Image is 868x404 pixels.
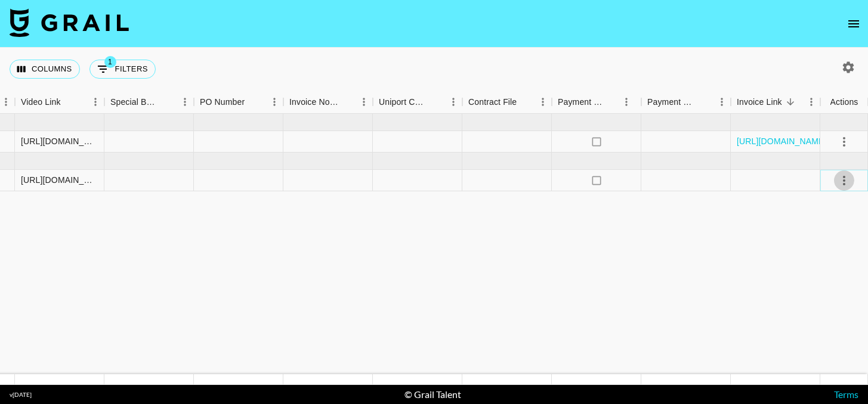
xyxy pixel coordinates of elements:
div: PO Number [200,91,245,114]
button: Sort [338,94,355,110]
button: Sort [782,94,799,110]
div: Invoice Notes [289,91,338,114]
button: select merge strategy [834,132,854,152]
div: Contract File [462,91,552,114]
div: Uniport Contact Email [373,91,462,114]
button: select merge strategy [834,170,854,191]
div: Video Link [21,91,61,114]
button: Sort [61,94,78,110]
div: Invoice Link [737,91,782,114]
button: Sort [159,94,176,110]
div: Invoice Notes [283,91,373,114]
img: Grail Talent [10,8,129,37]
button: Sort [517,94,533,110]
button: Menu [444,93,462,111]
div: Contract File [468,91,517,114]
button: Show filters [89,60,156,79]
div: https://www.tiktok.com/@deninipaninii/video/7533299347178425631 [21,135,98,147]
div: Actions [830,91,858,114]
button: Menu [802,93,820,111]
div: Uniport Contact Email [379,91,428,114]
span: 1 [104,56,116,68]
div: © Grail Talent [404,389,461,400]
a: [URL][DOMAIN_NAME] [737,135,827,147]
button: Sort [604,94,621,110]
div: Payment Sent Date [641,91,731,114]
div: Payment Sent Date [647,91,696,114]
button: Select columns [10,60,80,79]
button: Menu [355,93,373,111]
div: Payment Sent [558,91,604,114]
button: Menu [534,93,552,111]
button: Menu [176,93,194,111]
button: Menu [87,93,104,111]
a: Terms [834,389,858,400]
button: Sort [428,94,444,110]
button: Menu [617,93,635,111]
button: Sort [696,94,713,110]
button: Sort [245,94,261,110]
div: Video Link [15,91,104,114]
button: Menu [713,93,731,111]
div: https://www.tiktok.com/@livmerima/video/7537705380462234936?_r=1&_t=ZS-8yonbrJCu9A [21,174,98,186]
div: Invoice Link [731,91,820,114]
button: Menu [265,93,283,111]
button: open drawer [842,12,866,36]
div: Actions [820,91,868,114]
div: Payment Sent [552,91,641,114]
div: Special Booking Type [104,91,194,114]
div: v [DATE] [10,391,32,399]
div: PO Number [194,91,283,114]
div: Special Booking Type [110,91,159,114]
